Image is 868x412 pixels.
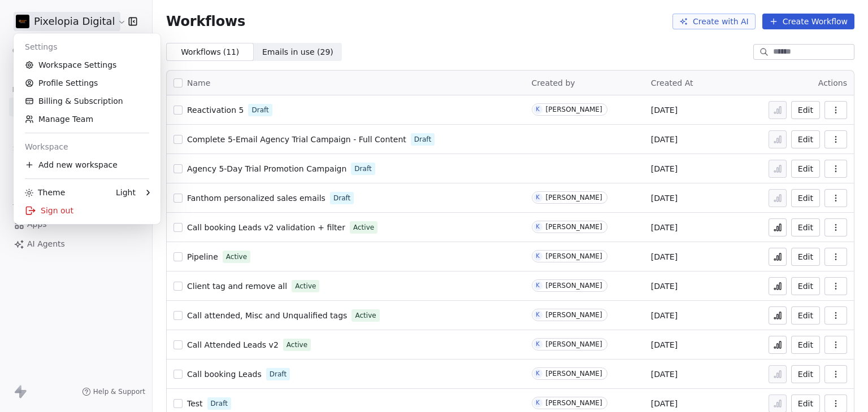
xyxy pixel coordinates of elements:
div: Workspace [18,138,156,156]
div: Add new workspace [18,156,156,174]
div: Light [116,187,136,198]
div: Theme [25,187,65,198]
a: Profile Settings [18,74,156,92]
a: Manage Team [18,110,156,128]
a: Billing & Subscription [18,92,156,110]
div: Sign out [18,201,156,220]
a: Workspace Settings [18,56,156,74]
div: Settings [18,38,156,56]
